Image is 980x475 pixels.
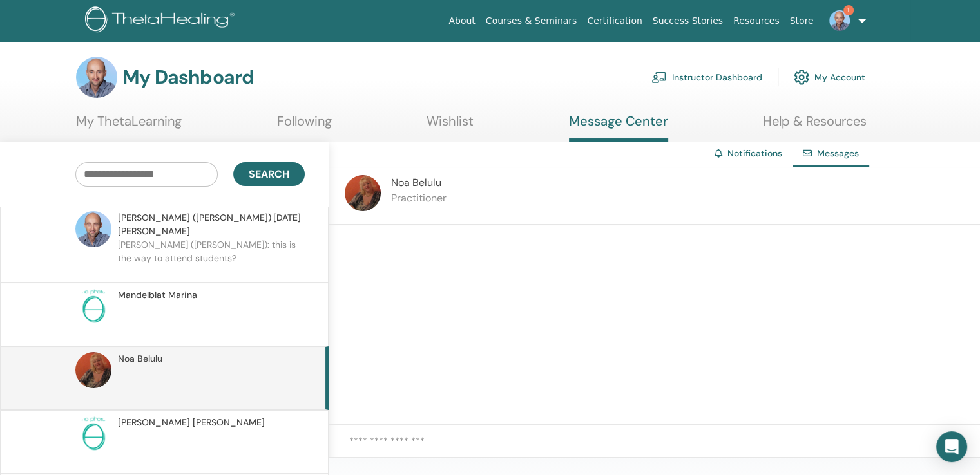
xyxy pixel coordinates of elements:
div: Open Intercom Messenger [936,431,967,462]
img: chalkboard-teacher.svg [651,71,667,83]
a: Wishlist [427,113,474,138]
span: [PERSON_NAME] [PERSON_NAME] [118,416,265,429]
span: [PERSON_NAME] ([PERSON_NAME]) [PERSON_NAME] [118,211,273,238]
img: default.jpg [829,10,850,31]
img: cog.svg [794,66,809,88]
a: Help & Resources [763,113,867,138]
span: Messages [817,147,859,159]
img: default.jpg [345,175,381,211]
img: default.jpg [76,57,117,98]
a: My Account [794,63,865,91]
span: Mandelblat Marina [118,288,197,302]
a: Message Center [569,113,668,142]
img: default.jpg [75,211,111,247]
a: About [443,9,480,33]
a: Notifications [727,147,782,159]
p: Practitioner [391,191,447,206]
a: Following [277,113,332,138]
img: default.jpg [75,352,111,388]
p: [PERSON_NAME] ([PERSON_NAME]): this is the way to attend students? [118,238,305,277]
img: no-photo.png [75,416,111,452]
span: [DATE] [273,211,301,238]
a: Store [785,9,819,33]
a: Success Stories [648,9,728,33]
a: My ThetaLearning [76,113,182,138]
img: logo.png [85,6,239,35]
span: Search [249,167,289,181]
img: no-photo.png [75,288,111,324]
a: Courses & Seminars [481,9,582,33]
span: Noa Belulu [118,352,162,366]
span: 1 [843,5,854,15]
a: Instructor Dashboard [651,63,762,91]
span: Noa Belulu [391,176,441,189]
a: Resources [728,9,785,33]
h3: My Dashboard [122,66,254,89]
button: Search [233,162,305,186]
a: Certification [582,9,647,33]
